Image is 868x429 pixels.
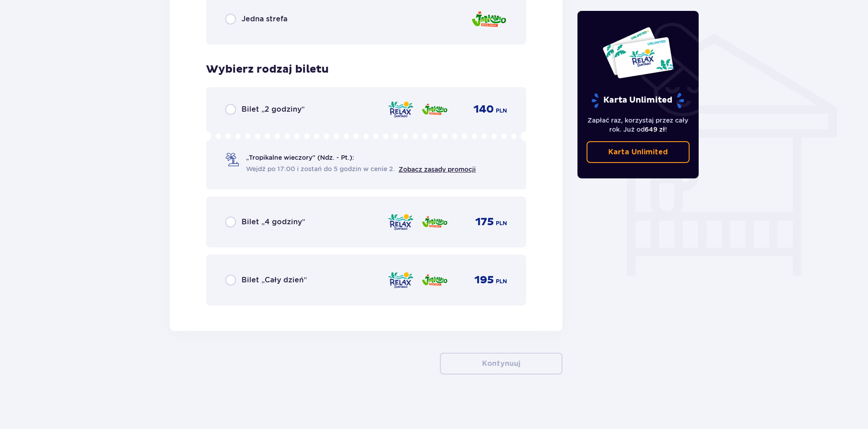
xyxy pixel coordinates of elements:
[421,100,448,119] img: zone logo
[246,164,395,173] span: Wejdź po 17:00 i zostań do 5 godzin w cenie 2.
[387,271,414,290] img: zone logo
[421,271,448,290] img: zone logo
[473,103,494,116] p: 140
[387,212,414,232] img: zone logo
[242,104,305,114] p: Bilet „2 godziny”
[496,219,507,227] p: PLN
[440,353,562,375] button: Kontynuuj
[645,126,665,133] span: 649 zł
[387,100,414,119] img: zone logo
[591,93,685,108] p: Karta Unlimited
[246,153,354,162] p: „Tropikalne wieczory" (Ndz. - Pt.):
[242,217,305,227] p: Bilet „4 godziny”
[474,273,494,287] p: 195
[206,63,329,76] p: Wybierz rodzaj biletu
[587,116,690,134] p: Zapłać raz, korzystaj przez cały rok. Już od !
[471,6,507,32] img: zone logo
[496,277,507,286] p: PLN
[475,215,494,229] p: 175
[399,166,476,173] a: Zobacz zasady promocji
[242,14,287,24] p: Jedna strefa
[242,275,307,285] p: Bilet „Cały dzień”
[496,107,507,115] p: PLN
[587,141,690,163] a: Karta Unlimited
[482,359,520,369] p: Kontynuuj
[421,212,448,232] img: zone logo
[608,147,668,157] p: Karta Unlimited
